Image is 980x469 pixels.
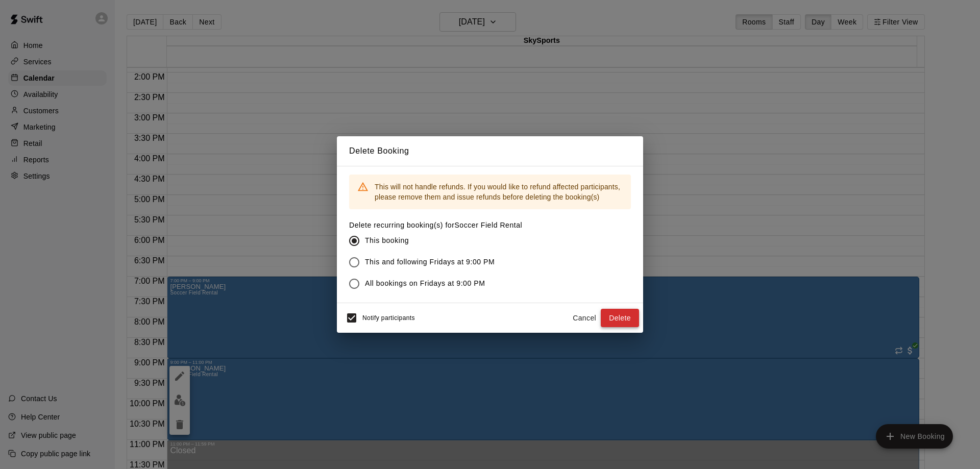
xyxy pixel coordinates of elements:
[375,178,623,206] div: This will not handle refunds. If you would like to refund affected participants, please remove th...
[568,309,601,328] button: Cancel
[337,136,643,166] h2: Delete Booking
[365,257,495,267] span: This and following Fridays at 9:00 PM
[365,278,485,289] span: All bookings on Fridays at 9:00 PM
[362,314,415,322] span: Notify participants
[349,220,522,230] label: Delete recurring booking(s) for Soccer Field Rental
[601,309,639,328] button: Delete
[365,235,409,246] span: This booking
